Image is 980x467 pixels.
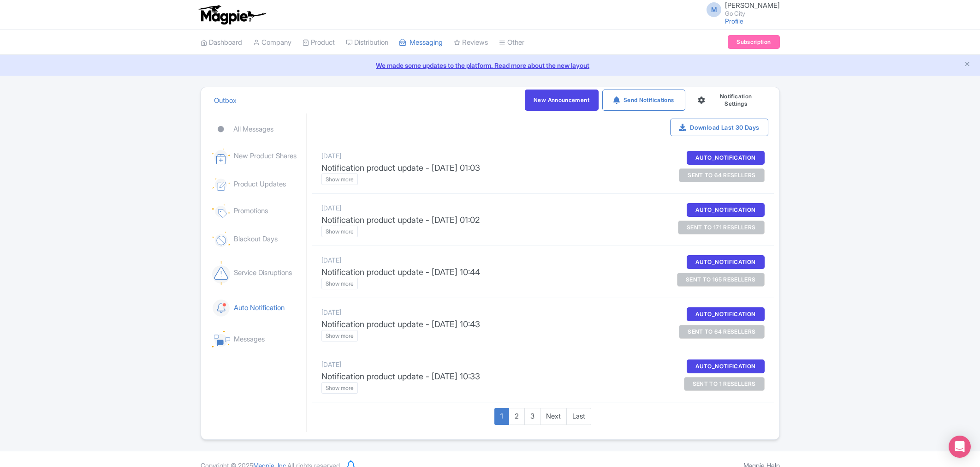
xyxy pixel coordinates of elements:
a: Messaging [399,30,443,55]
span: M [707,2,721,17]
p: Notification product update - [DATE] 01:02 [321,214,654,226]
a: All Messages [212,117,303,142]
img: icon-blocked-days-passive-0febe7090a5175195feee36c38de928a.svg [212,232,230,247]
button: Close announcement [964,60,971,70]
span: [DATE] [321,360,341,368]
small: Go City [725,11,780,17]
p: Last [566,408,591,425]
span: [DATE] [321,308,341,316]
a: Service Disruptions [212,253,303,292]
a: Product [303,30,335,55]
div: Open Intercom Messenger [949,436,971,458]
div: sent to 1 resellers [684,377,765,391]
div: auto_notification [687,255,764,269]
p: 1 [494,408,509,425]
a: Distribution [346,30,388,55]
a: Notification Settings [689,90,772,111]
img: logo-ab69f6fb50320c5b225c76a69d11143b.png [196,5,267,25]
div: sent to 165 resellers [677,273,765,287]
btn: Show more [321,278,358,289]
a: Other [499,30,524,55]
div: sent to 171 resellers [678,221,765,234]
div: auto_notification [687,151,764,165]
img: icon-auto-notification-passive-90f0fc5d3ac5efac254e4ceb20dbff71.svg [212,299,230,317]
btn: Show more [321,226,358,237]
img: icon-general-message-passive-dced38b8be14f6433371365708243c1d.svg [212,331,230,347]
a: We made some updates to the platform. Read more about the new layout [6,60,974,70]
p: 2 [509,408,525,425]
div: sent to 64 resellers [679,168,764,182]
btn: Show more [321,174,358,185]
span: [PERSON_NAME] [725,1,780,10]
p: Notification product update - [DATE] 10:44 [321,266,654,278]
img: icon-service-disruption-passive-d53cc9fb2ac501153ed424a81dd5f4a8.svg [212,261,230,285]
div: auto_notification [687,359,764,373]
a: Messages [212,323,303,355]
a: Promotions [212,197,303,225]
p: Notification product update - [DATE] 01:03 [321,162,654,174]
span: [DATE] [321,152,341,160]
span: [DATE] [321,204,341,212]
img: icon-new-promotion-passive-97cfc8a2a1699b87f57f1e372f5c4344.svg [212,204,230,218]
a: New Announcement [525,90,599,111]
a: Profile [725,17,743,25]
a: Send Notifications [602,90,685,111]
a: Dashboard [201,30,242,55]
p: Next [540,408,567,425]
a: Auto Notification [212,292,303,324]
a: Blackout Days [212,224,303,254]
btn: Show more [321,382,358,394]
a: Reviews [454,30,488,55]
img: icon-share-products-passive-586cf1afebc7ee56cd27c2962df33887.svg [212,149,230,164]
a: Product Updates [212,171,303,198]
button: Download Last 30 Days [670,119,768,136]
a: New Product Shares [212,141,303,172]
a: M [PERSON_NAME] Go City [701,2,780,17]
span: [DATE] [321,256,341,264]
img: icon-product-update-passive-d8b36680673ce2f1c1093c6d3d9e0655.svg [212,178,230,191]
btn: Show more [321,330,358,341]
p: Notification product update - [DATE] 10:43 [321,318,654,330]
div: auto_notification [687,203,764,217]
a: Outbox [214,88,237,114]
a: Company [253,30,291,55]
div: auto_notification [687,307,764,321]
p: 3 [524,408,540,425]
p: Notification product update - [DATE] 10:33 [321,370,654,383]
div: sent to 64 resellers [679,325,764,339]
a: Subscription [728,35,779,49]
